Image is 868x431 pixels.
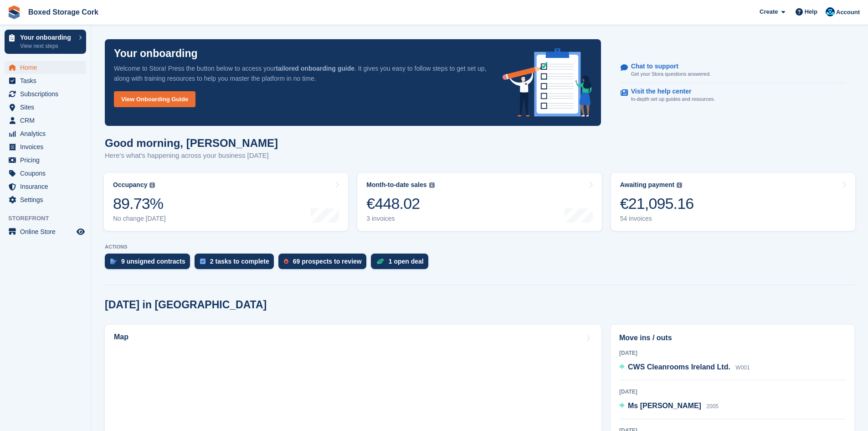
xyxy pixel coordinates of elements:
img: icon-info-grey-7440780725fd019a000dd9b08b2336e03edf1995a4989e88bcd33f0948082b44.svg [677,182,682,188]
div: [DATE] [619,349,846,357]
span: Create [760,7,778,16]
span: Tasks [20,74,75,87]
span: Invoices [20,140,75,153]
p: Here's what's happening across your business [DATE] [105,151,278,161]
span: CWS Cleanrooms Ireland Ltd. [628,363,730,371]
p: Chat to support [631,62,704,70]
span: Online Store [20,225,75,238]
span: Storefront [8,214,91,223]
a: CWS Cleanrooms Ireland Ltd. W001 [619,362,750,374]
span: Ms [PERSON_NAME] [628,402,701,410]
a: Boxed Storage Cork [25,5,102,20]
span: W001 [735,364,750,371]
a: Month-to-date sales €448.02 3 invoices [357,173,601,231]
a: menu [5,140,86,153]
span: Pricing [20,154,75,166]
div: 89.73% [113,194,166,213]
span: Subscriptions [20,88,75,100]
p: Welcome to Stora! Press the button below to access your . It gives you easy to follow steps to ge... [114,63,488,83]
strong: tailored onboarding guide [276,65,354,72]
div: 2 tasks to complete [210,258,269,265]
a: View Onboarding Guide [114,91,195,107]
p: Your onboarding [114,48,198,59]
span: CRM [20,114,75,127]
a: 9 unsigned contracts [105,254,195,274]
a: menu [5,74,86,87]
img: contract_signature_icon-13c848040528278c33f63329250d36e43548de30e8caae1d1a13099fd9432cc5.svg [110,259,117,264]
img: icon-info-grey-7440780725fd019a000dd9b08b2336e03edf1995a4989e88bcd33f0948082b44.svg [149,182,155,188]
span: Coupons [20,167,75,180]
img: icon-info-grey-7440780725fd019a000dd9b08b2336e03edf1995a4989e88bcd33f0948082b44.svg [429,182,435,188]
a: Ms [PERSON_NAME] 2005 [619,400,719,412]
div: Occupancy [113,181,147,189]
a: menu [5,61,86,74]
a: Chat to support Get your Stora questions answered. [621,58,846,83]
span: 2005 [706,403,719,410]
img: stora-icon-8386f47178a22dfd0bd8f6a31ec36ba5ce8667c1dd55bd0f319d3a0aa187defe.svg [7,5,21,19]
p: ACTIONS [105,244,854,250]
a: menu [5,167,86,180]
div: 9 unsigned contracts [121,258,185,265]
div: 3 invoices [366,215,434,223]
span: Help [805,7,817,16]
div: No change [DATE] [113,215,166,223]
a: menu [5,127,86,140]
a: menu [5,193,86,206]
a: 2 tasks to complete [195,254,278,274]
div: €448.02 [366,194,434,213]
a: Your onboarding View next steps [5,30,86,54]
a: menu [5,180,86,193]
h2: Map [114,333,128,341]
a: Occupancy 89.73% No change [DATE] [104,173,348,231]
a: 69 prospects to review [278,254,371,274]
div: 1 open deal [389,258,424,265]
h2: Move ins / outs [619,332,846,343]
a: menu [5,154,86,166]
img: onboarding-info-6c161a55d2c0e0a8cae90662b2fe09162a5109e8cc188191df67fb4f79e88e88.svg [503,48,592,117]
a: Visit the help center In-depth set up guides and resources. [621,83,846,108]
span: Settings [20,193,75,206]
h2: [DATE] in [GEOGRAPHIC_DATA] [105,299,267,311]
div: [DATE] [619,388,846,396]
p: In-depth set up guides and resources. [631,95,715,103]
a: menu [5,114,86,127]
span: Home [20,61,75,74]
a: menu [5,101,86,114]
img: Vincent [826,7,835,16]
div: €21,095.16 [620,194,694,213]
p: Get your Stora questions answered. [631,70,711,78]
div: Month-to-date sales [366,181,426,189]
div: Awaiting payment [620,181,675,189]
p: View next steps [20,42,74,50]
img: deal-1b604bf984904fb50ccaf53a9ad4b4a5d6e5aea283cecdc64d6e3604feb123c2.svg [376,258,384,265]
a: Awaiting payment €21,095.16 54 invoices [611,173,855,231]
div: 54 invoices [620,215,694,223]
a: menu [5,88,86,100]
h1: Good morning, [PERSON_NAME] [105,137,278,149]
span: Analytics [20,127,75,140]
span: Account [836,8,860,17]
a: menu [5,225,86,238]
p: Your onboarding [20,34,74,41]
a: Preview store [75,226,86,237]
img: prospect-51fa495bee0391a8d652442698ab0144808aea92771e9ea1ae160a38d050c398.svg [284,259,288,264]
img: task-75834270c22a3079a89374b754ae025e5fb1db73e45f91037f5363f120a921f8.svg [200,259,205,264]
span: Sites [20,101,75,114]
p: Visit the help center [631,88,708,95]
div: 69 prospects to review [293,258,362,265]
a: 1 open deal [371,254,433,274]
span: Insurance [20,180,75,193]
